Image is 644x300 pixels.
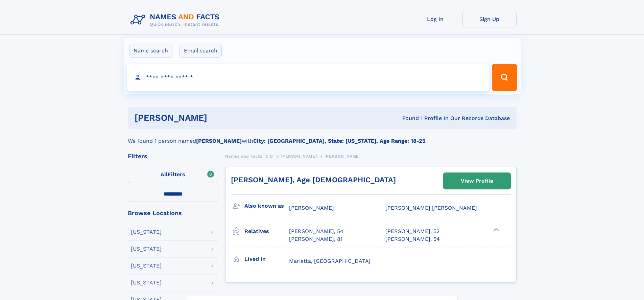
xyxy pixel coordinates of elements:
div: [US_STATE] [131,263,162,269]
span: [PERSON_NAME] [289,205,334,211]
a: [PERSON_NAME], Age [DEMOGRAPHIC_DATA] [231,176,396,184]
img: Logo Names and Facts [128,11,225,29]
label: Name search [129,44,172,58]
a: Sign Up [462,11,517,27]
h3: Also known as [244,200,289,212]
input: search input [127,64,489,91]
label: Filters [128,167,218,183]
div: View Profile [461,173,493,189]
a: [PERSON_NAME], 52 [385,228,439,235]
div: Found 1 Profile In Our Records Database [305,115,510,122]
h3: Lived in [244,253,289,265]
div: [US_STATE] [131,280,162,285]
a: O [270,152,273,160]
div: [US_STATE] [131,229,162,235]
div: Filters [128,153,218,159]
span: All [161,171,168,178]
a: [PERSON_NAME], 54 [385,235,440,243]
span: [PERSON_NAME] [PERSON_NAME] [385,205,477,211]
a: [PERSON_NAME], 81 [289,235,342,243]
a: [PERSON_NAME], 54 [289,228,343,235]
div: [US_STATE] [131,246,162,252]
span: Marietta, [GEOGRAPHIC_DATA] [289,258,371,264]
a: View Profile [444,173,510,189]
b: [PERSON_NAME] [196,138,242,144]
div: We found 1 person named with . [128,129,517,145]
div: ❯ [492,228,500,232]
span: [PERSON_NAME] [325,154,361,159]
span: O [270,154,273,159]
b: City: [GEOGRAPHIC_DATA], State: [US_STATE], Age Range: 18-25 [253,138,425,144]
button: Search Button [492,64,517,91]
span: [PERSON_NAME] [281,154,317,159]
a: Log In [408,11,462,27]
h1: [PERSON_NAME] [135,114,305,122]
label: Email search [180,44,222,58]
div: Browse Locations [128,210,218,216]
a: [PERSON_NAME] [281,152,317,160]
h3: Relatives [244,226,289,237]
a: Names and Facts [225,152,262,160]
